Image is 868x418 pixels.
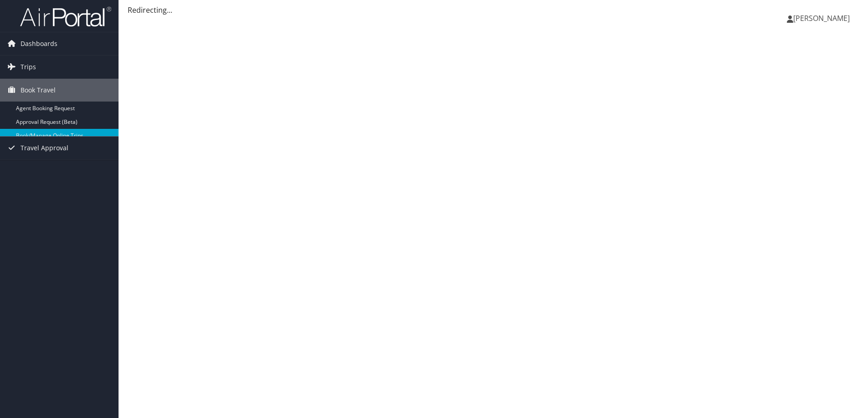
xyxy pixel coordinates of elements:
[20,6,111,27] img: airportal-logo.png
[21,137,68,159] span: Travel Approval
[793,13,850,23] span: [PERSON_NAME]
[21,56,36,78] span: Trips
[21,79,56,102] span: Book Travel
[128,5,859,15] div: Redirecting...
[787,5,859,32] a: [PERSON_NAME]
[21,32,57,55] span: Dashboards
